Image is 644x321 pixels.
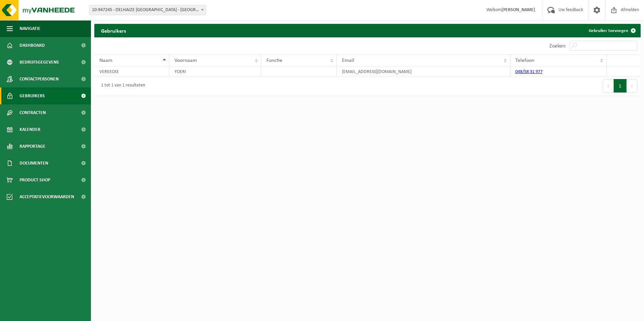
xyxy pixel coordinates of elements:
[502,7,535,12] strong: [PERSON_NAME]
[20,172,50,188] span: Product Shop
[266,58,282,63] span: Functie
[515,58,534,63] span: Telefoon
[20,87,45,104] span: Gebruikers
[99,58,112,63] span: Naam
[174,58,197,63] span: Voornaam
[549,43,566,49] label: Zoeken:
[583,24,640,37] a: Gebruiker toevoegen
[20,155,48,172] span: Documenten
[614,79,627,93] button: 1
[337,67,510,76] td: [EMAIL_ADDRESS][DOMAIN_NAME]
[20,71,59,87] span: Contactpersonen
[169,67,261,76] td: YOERI
[94,24,133,37] h2: Gebruikers
[98,80,145,92] div: 1 tot 1 van 1 resultaten
[603,79,614,93] button: Previous
[20,54,59,71] span: Bedrijfsgegevens
[342,58,354,63] span: Email
[515,69,543,74] a: 048/58 31 977
[20,104,46,121] span: Contracten
[89,5,206,15] span: 10-947245 - DELHAIZE SINT-MICHIELS - SINT-MICHIELS
[20,121,40,138] span: Kalender
[627,79,637,93] button: Next
[89,5,206,15] span: 10-947245 - DELHAIZE SINT-MICHIELS - SINT-MICHIELS
[94,67,169,76] td: VEREECKE
[20,138,45,155] span: Rapportage
[20,188,74,205] span: Acceptatievoorwaarden
[20,37,45,54] span: Dashboard
[20,20,40,37] span: Navigatie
